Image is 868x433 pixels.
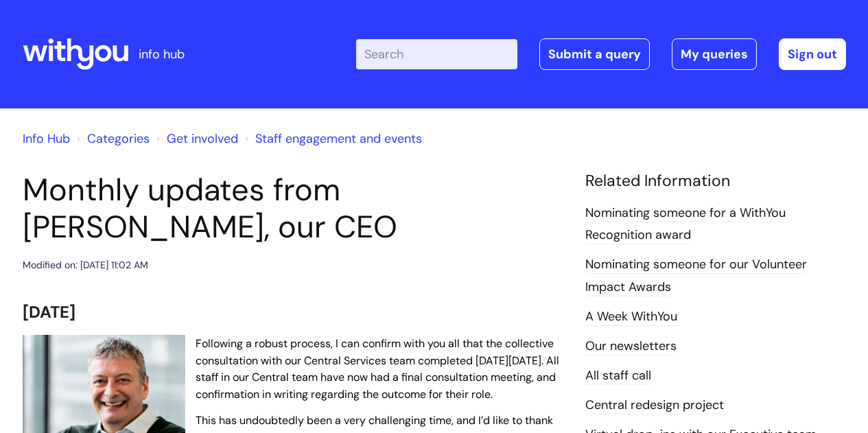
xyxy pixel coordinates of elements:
input: Search [356,39,517,69]
a: All staff call [585,367,651,385]
h1: Monthly updates from [PERSON_NAME], our CEO [23,172,565,246]
a: Nominating someone for a WithYou Recognition award [585,204,786,244]
a: A Week WithYou [585,308,677,326]
a: Sign out [779,38,846,70]
div: | - [356,38,846,70]
a: Staff engagement and events [255,130,422,147]
a: Our newsletters [585,338,677,355]
a: My queries [672,38,757,70]
span: Following a robust process, I can confirm with you all that the collective consultation with our ... [196,336,559,401]
li: Get involved [153,128,238,150]
div: Modified on: [DATE] 11:02 AM [23,257,148,274]
a: Categories [87,130,150,147]
a: Info Hub [23,130,70,147]
a: Nominating someone for our Volunteer Impact Awards [585,256,807,296]
a: Submit a query [539,38,650,70]
li: Staff engagement and events [242,128,422,150]
a: Get involved [167,130,238,147]
span: [DATE] [23,301,75,323]
h4: Related Information [585,172,846,191]
li: Solution home [73,128,150,150]
p: info hub [139,43,185,65]
a: Central redesign project [585,397,724,414]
